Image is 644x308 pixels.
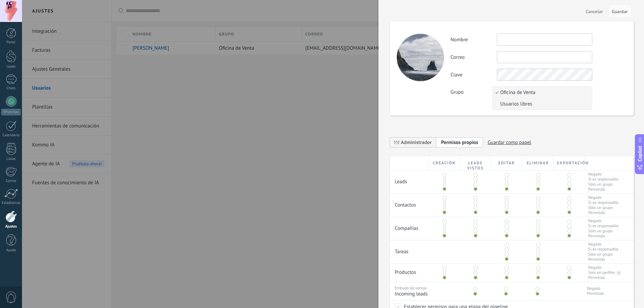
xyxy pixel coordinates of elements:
div: Leads [390,170,429,188]
span: Guardar [612,9,628,14]
div: Exportación [554,156,585,170]
span: Guardar como papel [488,137,531,148]
div: Contactos [390,194,429,212]
span: Administrador [390,137,436,147]
span: Si es responsable [588,200,618,205]
span: Permitido [588,257,618,262]
span: Permitido [588,234,618,239]
span: Oficina de Venta [493,89,590,96]
span: Copilot [637,146,643,161]
span: Negado [588,195,618,200]
span: Si es responsable [588,177,618,182]
span: Negado [588,218,618,223]
div: Ayuda [1,248,21,253]
span: Usuarios libres [493,101,590,107]
div: Permitido [588,275,605,280]
div: Eliminar [522,156,553,170]
div: Leads vistos [460,156,491,170]
span: Sólo un grupo [588,252,618,257]
span: Añadir nueva función [436,137,483,147]
div: Estadísticas [1,201,21,205]
div: Listas [1,157,21,161]
label: Clave [451,72,497,78]
span: Negado [588,172,618,177]
div: Negado [588,265,601,270]
span: Cancelar [586,9,603,14]
label: Grupo [451,89,497,95]
span: Permitido [588,187,618,192]
span: Administrador [401,139,432,146]
span: Negado [587,286,604,291]
span: Sólo un grupo [588,182,618,187]
div: Calendario [1,133,21,138]
span: Sólo un grupo [588,205,618,210]
span: Sólo un grupo [588,229,618,234]
div: WhatsApp [1,109,21,115]
div: ? [616,270,620,276]
div: Compañías [390,217,429,235]
div: Chats [1,86,21,91]
div: Editar [491,156,522,170]
div: Creación [429,156,460,170]
div: Correo [1,179,21,183]
div: Ajustes [1,224,21,229]
span: Permitido [587,291,604,296]
div: Productos [390,264,429,279]
button: Guardar [608,5,631,18]
span: Incoming leads [395,291,458,297]
div: Solo en perfiles [588,270,615,275]
button: Cancelar [583,6,606,17]
span: Si es responsable [588,247,618,252]
div: Leads [1,65,21,69]
span: Permisos propios [441,139,478,146]
span: Negado [588,242,618,247]
label: Nombre [451,37,497,43]
div: Tareas [390,240,429,258]
span: Embudo de ventas [395,286,427,291]
div: Panel [1,40,21,45]
span: Si es responsable [588,223,618,229]
label: Correo [451,54,497,61]
span: Permitido [588,210,618,215]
